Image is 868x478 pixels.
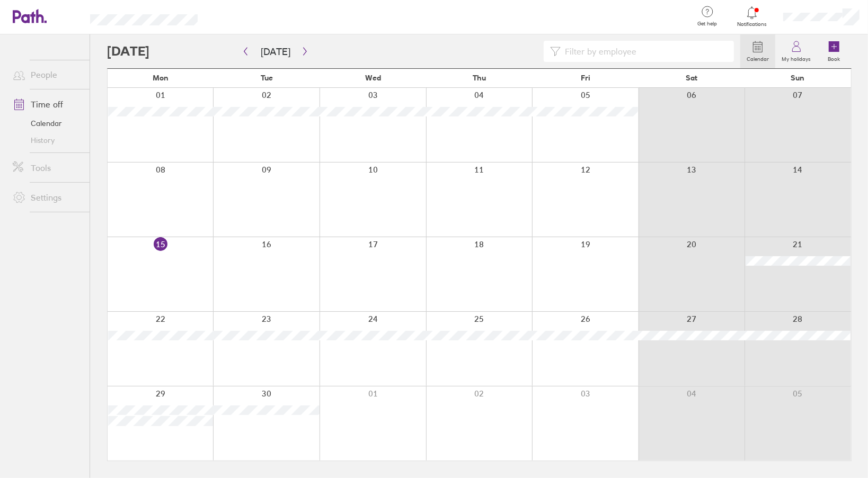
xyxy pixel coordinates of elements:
[822,53,847,62] label: Book
[735,21,769,28] span: Notifications
[791,74,805,82] span: Sun
[581,74,590,82] span: Fri
[561,41,728,61] input: Filter by employee
[4,94,90,115] a: Time off
[4,115,90,132] a: Calendar
[261,74,273,82] span: Tue
[775,53,817,62] label: My holidays
[690,21,724,27] span: Get help
[740,53,775,62] label: Calendar
[252,43,299,60] button: [DATE]
[735,5,769,28] a: Notifications
[4,187,90,208] a: Settings
[686,74,697,82] span: Sat
[365,74,381,82] span: Wed
[4,64,90,85] a: People
[775,34,817,68] a: My holidays
[817,34,851,68] a: Book
[4,157,90,178] a: Tools
[153,74,169,82] span: Mon
[740,34,775,68] a: Calendar
[4,132,90,149] a: History
[473,74,486,82] span: Thu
